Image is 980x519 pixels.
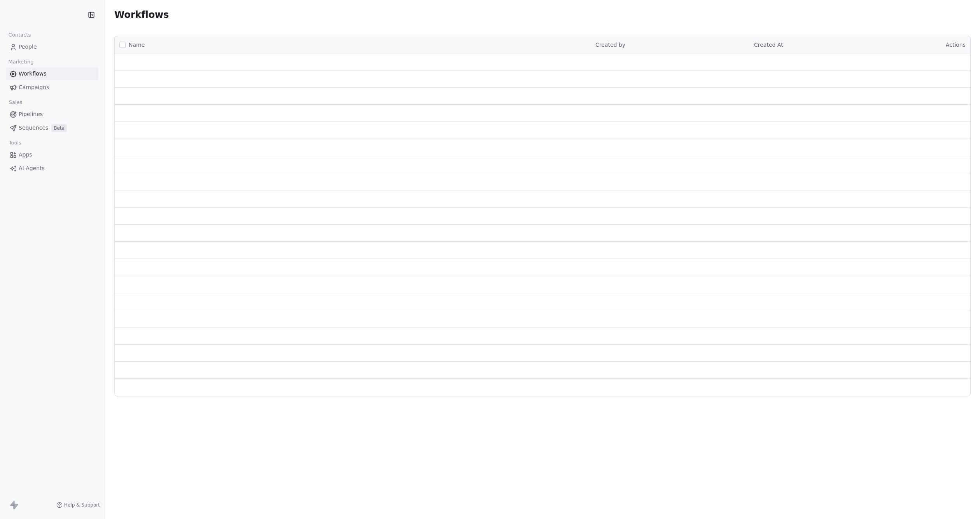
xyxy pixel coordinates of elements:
[19,83,49,91] span: Campaigns
[6,81,98,94] a: Campaigns
[6,121,98,134] a: SequencesBeta
[114,9,169,20] span: Workflows
[754,42,783,48] span: Created At
[19,164,45,172] span: AI Agents
[6,108,98,121] a: Pipelines
[19,124,48,132] span: Sequences
[64,502,100,508] span: Help & Support
[5,29,34,41] span: Contacts
[56,502,100,508] a: Help & Support
[5,97,26,108] span: Sales
[19,43,37,51] span: People
[595,42,625,48] span: Created by
[19,110,43,118] span: Pipelines
[6,148,98,161] a: Apps
[6,162,98,175] a: AI Agents
[19,151,32,159] span: Apps
[6,67,98,80] a: Workflows
[51,124,67,132] span: Beta
[19,70,47,78] span: Workflows
[129,41,145,49] span: Name
[5,56,37,68] span: Marketing
[5,137,24,149] span: Tools
[6,40,98,53] a: People
[946,42,966,48] span: Actions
